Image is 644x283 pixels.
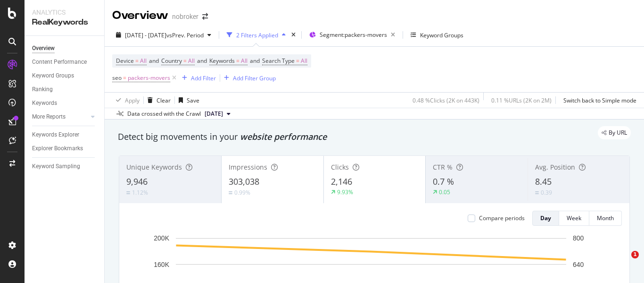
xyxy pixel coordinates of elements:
img: Equal [535,191,539,194]
a: Keyword Sampling [32,162,98,172]
div: 2 Filters Applied [236,31,278,39]
span: All [188,54,195,68]
div: Switch back to Simple mode [563,96,636,104]
text: 200K [154,234,169,242]
div: Apply [125,96,140,104]
div: legacy label [598,126,631,139]
button: Month [589,211,622,226]
span: seo [112,74,122,82]
div: Clear [157,96,171,104]
span: Impressions [229,163,267,172]
span: By URL [609,130,627,136]
img: Equal [126,191,130,194]
div: Explorer Bookmarks [32,144,83,154]
span: Search Type [262,57,295,65]
span: CTR % [433,163,453,172]
div: Keyword Groups [420,31,463,39]
button: Save [175,93,199,108]
span: and [250,57,260,65]
button: Keyword Groups [407,27,467,43]
div: Ranking [32,85,53,94]
button: Add Filter Group [220,72,276,84]
div: 0.39 [541,189,552,197]
div: Overview [112,8,168,24]
span: All [301,54,307,68]
div: Keyword Sampling [32,162,80,172]
span: 0.7 % [433,176,454,187]
button: Add Filter [178,72,216,84]
span: 2,146 [331,176,352,187]
span: All [241,54,248,68]
span: Segment: packers-movers [320,31,387,39]
div: Add Filter Group [233,74,276,82]
div: Content Performance [32,57,87,67]
div: Keywords [32,98,57,108]
button: 2 Filters Applied [223,27,289,43]
div: 9.93% [337,188,353,196]
div: Data crossed with the Crawl [127,110,201,118]
span: Clicks [331,163,349,172]
button: Apply [112,93,140,108]
div: Keywords Explorer [32,130,79,140]
div: 0.99% [234,189,250,197]
iframe: Intercom live chat [612,251,635,274]
button: [DATE] - [DATE]vsPrev. Period [112,27,215,43]
span: = [236,57,239,65]
div: Overview [32,43,55,53]
div: Day [540,214,551,222]
button: [DATE] [201,108,234,120]
span: Country [161,57,182,65]
span: All [140,54,147,68]
div: 0.48 % Clicks ( 2K on 443K ) [413,96,479,104]
button: Clear [144,93,171,108]
div: nobroker [172,12,198,21]
div: Compare periods [479,214,525,222]
span: packers-movers [128,71,170,85]
span: 8.45 [535,176,552,187]
text: 800 [573,234,584,242]
div: Month [597,214,614,222]
span: and [197,57,207,65]
div: Add Filter [191,74,216,82]
a: Ranking [32,85,98,94]
button: Switch back to Simple mode [560,93,636,108]
a: Overview [32,43,98,53]
span: 9,946 [126,176,148,187]
span: = [296,57,299,65]
span: 1 [631,251,639,258]
a: More Reports [32,112,88,122]
div: 0.11 % URLs ( 2K on 2M ) [491,96,552,104]
div: Keyword Groups [32,71,74,81]
span: Avg. Position [535,163,575,172]
div: More Reports [32,112,66,122]
span: = [183,57,187,65]
a: Keywords Explorer [32,130,98,140]
div: RealKeywords [32,17,97,28]
text: 640 [573,261,584,268]
div: arrow-right-arrow-left [202,13,208,20]
span: Unique Keywords [126,163,182,172]
span: vs Prev. Period [166,31,204,39]
span: Device [116,57,134,65]
a: Keywords [32,98,98,108]
div: Analytics [32,8,97,17]
div: 0.05 [439,188,450,196]
button: Day [532,211,559,226]
span: [DATE] - [DATE] [125,31,166,39]
text: 160K [154,261,169,268]
button: Week [559,211,589,226]
div: Week [567,214,581,222]
span: Keywords [209,57,235,65]
a: Explorer Bookmarks [32,144,98,154]
div: 1.12% [132,189,148,197]
span: = [135,57,139,65]
div: times [289,30,297,40]
span: and [149,57,159,65]
img: Equal [229,191,232,194]
span: 303,038 [229,176,259,187]
span: 2025 Sep. 1st [205,110,223,118]
div: Save [187,96,199,104]
a: Content Performance [32,57,98,67]
a: Keyword Groups [32,71,98,81]
span: = [123,74,126,82]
